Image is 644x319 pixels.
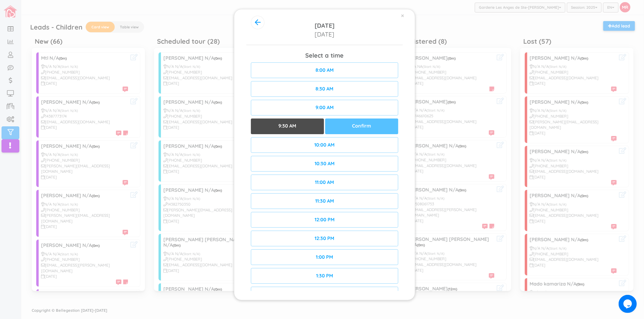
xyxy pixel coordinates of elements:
[251,62,398,78] div: 8:00 AM
[251,81,398,97] div: 8:30 AM
[251,212,398,228] div: 12:00 PM
[251,175,398,190] div: 11:00 AM
[246,51,403,60] div: Select a time
[325,118,398,134] div: Confirm
[251,100,398,115] div: 9:00 AM
[251,156,398,172] div: 10:30 AM
[251,268,398,284] div: 1:30 PM
[401,11,404,19] span: ×
[251,118,324,134] div: 9:30 AM
[251,137,398,153] div: 10:00 AM
[246,30,403,39] div: [DATE]
[619,295,638,313] iframe: chat widget
[246,21,403,30] div: [DATE]
[251,249,398,265] div: 1:00 PM
[251,287,398,302] div: 2:00 PM
[251,193,398,209] div: 11:30 AM
[251,231,398,246] div: 12:30 PM
[401,12,404,19] button: Close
